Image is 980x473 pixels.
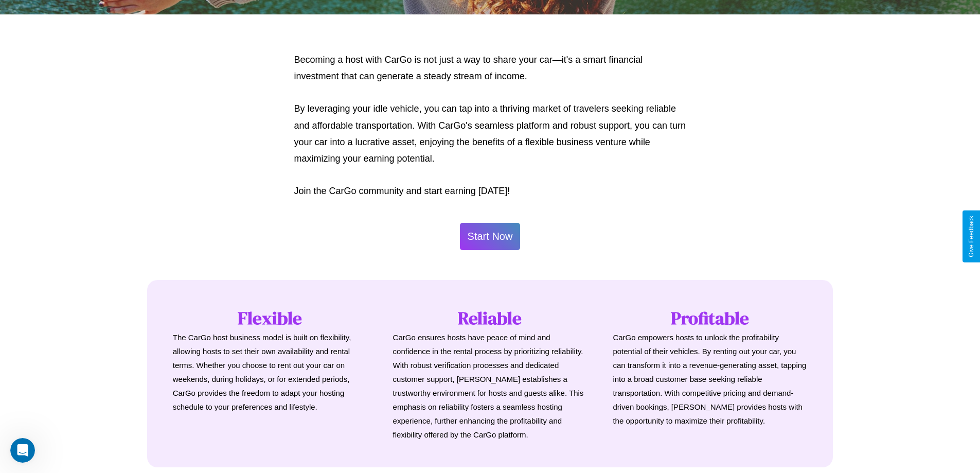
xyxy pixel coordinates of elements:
p: Becoming a host with CarGo is not just a way to share your car—it's a smart financial investment ... [294,51,686,85]
p: CarGo ensures hosts have peace of mind and confidence in the rental process by prioritizing relia... [393,330,587,442]
h1: Flexible [173,306,367,330]
button: Start Now [460,223,521,250]
p: CarGo empowers hosts to unlock the profitability potential of their vehicles. By renting out your... [613,330,807,428]
div: Give Feedback [968,216,975,257]
h1: Profitable [613,306,807,330]
p: The CarGo host business model is built on flexibility, allowing hosts to set their own availabili... [173,330,367,414]
p: Join the CarGo community and start earning [DATE]! [294,183,686,199]
h1: Reliable [393,306,587,330]
p: By leveraging your idle vehicle, you can tap into a thriving market of travelers seeking reliable... [294,100,686,167]
iframe: Intercom live chat [10,438,35,463]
